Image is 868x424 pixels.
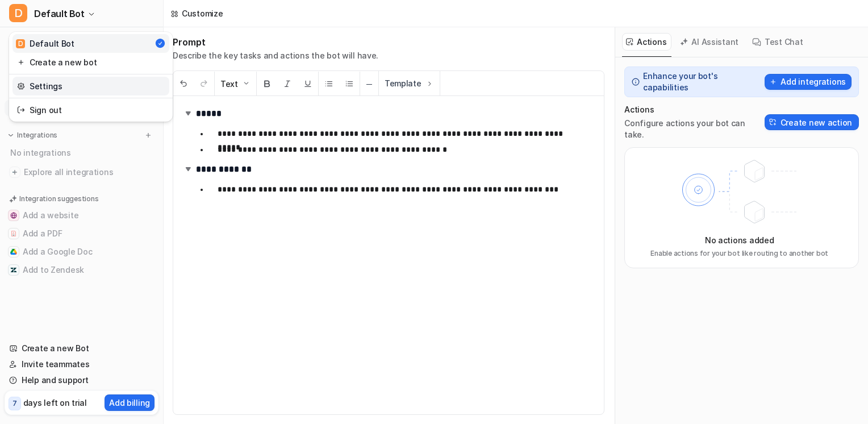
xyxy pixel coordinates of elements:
span: D [9,4,27,22]
span: D [16,39,25,48]
a: Settings [12,77,169,95]
a: Create a new bot [12,53,169,72]
div: DDefault Bot [9,32,173,122]
div: Default Bot [16,38,74,49]
img: reset [17,104,25,116]
a: Sign out [12,101,169,119]
img: reset [17,56,25,68]
span: Default Bot [34,6,85,22]
img: reset [17,80,25,92]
